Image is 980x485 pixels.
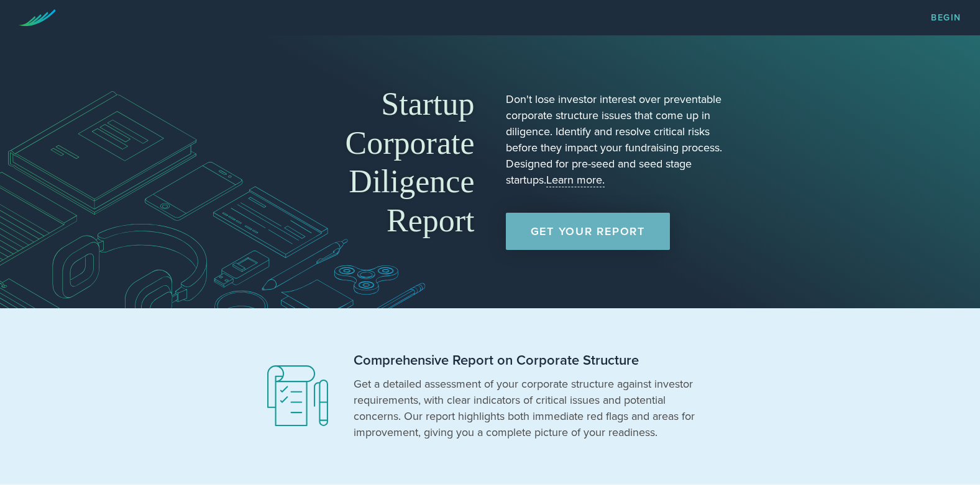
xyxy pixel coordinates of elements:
p: Don't lose investor interest over preventable corporate structure issues that come up in diligenc... [506,91,726,188]
a: Get Your Report [506,213,670,250]
p: Get a detailed assessment of your corporate structure against investor requirements, with clear i... [354,376,702,440]
h1: Startup Corporate Diligence Report [254,85,475,240]
a: Learn more. [546,173,605,187]
h2: Comprehensive Report on Corporate Structure [354,352,702,370]
a: Begin [931,14,961,22]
